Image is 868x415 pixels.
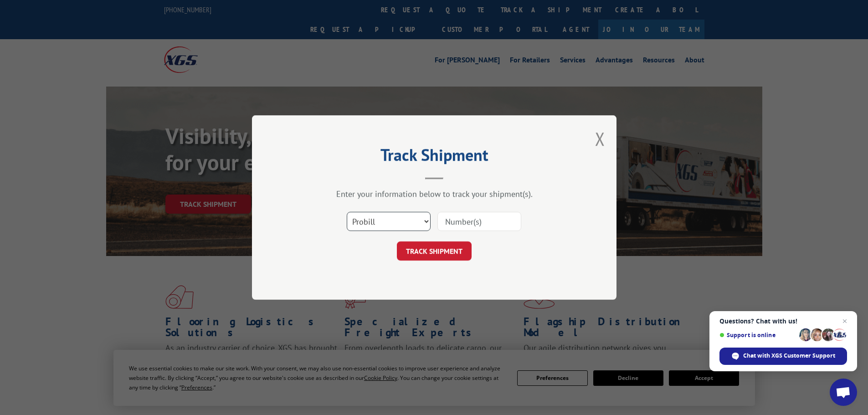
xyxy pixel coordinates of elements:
[719,318,847,325] span: Questions? Chat with us!
[743,352,835,360] span: Chat with XGS Customer Support
[595,127,605,151] button: Close modal
[397,241,472,261] button: TRACK SHIPMENT
[298,189,571,199] div: Enter your information below to track your shipment(s).
[298,149,571,166] h2: Track Shipment
[719,332,796,338] span: Support is online
[719,348,847,365] div: Chat with XGS Customer Support
[437,212,521,231] input: Number(s)
[830,379,857,406] div: Open chat
[839,316,850,327] span: Close chat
